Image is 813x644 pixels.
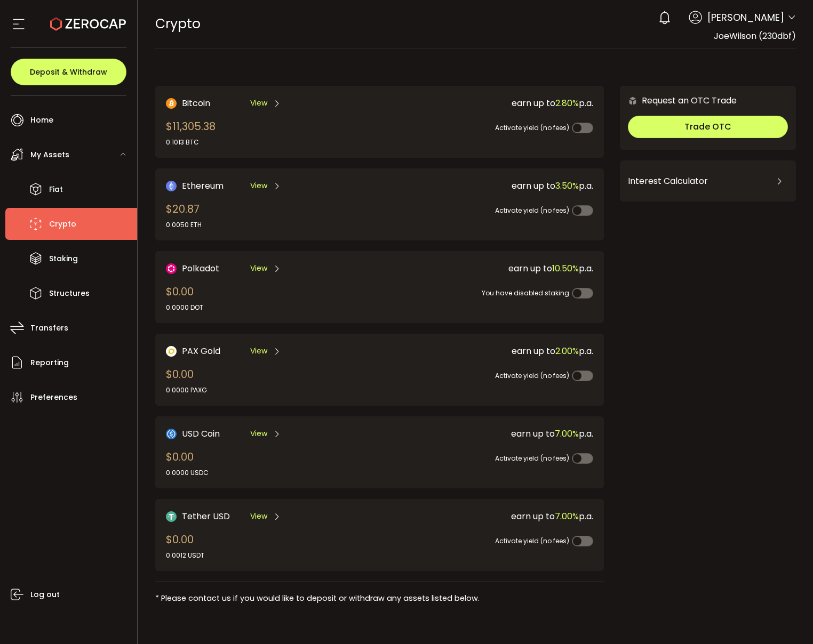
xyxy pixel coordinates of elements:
[166,385,207,395] div: 0.0000 PAXG
[49,251,78,267] span: Staking
[628,116,788,138] button: Trade OTC
[555,97,579,109] span: 2.80%
[250,511,267,522] span: View
[49,216,76,232] span: Crypto
[155,14,201,33] span: Crypto
[166,429,177,439] img: USD Coin
[379,262,593,275] div: earn up to p.a.
[482,288,569,297] span: You have disabled staking
[628,96,637,106] img: 6nGpN7MZ9FLuBP83NiajKbTRY4UzlzQtBKtCrLLspmCkSvCZHBKvY3NxgQaT5JnOQREvtQ257bXeeSTueZfAPizblJ+Fe8JwA...
[555,345,579,357] span: 2.00%
[166,98,177,109] img: Bitcoin
[166,449,209,478] div: $0.00
[166,468,209,478] div: 0.0000 USDC
[182,427,220,440] span: USD Coin
[250,98,267,109] span: View
[250,345,267,357] span: View
[182,510,230,523] span: Tether USD
[166,263,177,274] img: DOT
[166,532,204,560] div: $0.00
[182,262,219,275] span: Polkadot
[30,68,107,76] span: Deposit & Withdraw
[30,320,68,336] span: Transfers
[250,180,267,191] span: View
[379,96,593,110] div: earn up to p.a.
[760,593,813,644] iframe: Chat Widget
[555,180,579,192] span: 3.50%
[628,168,788,194] div: Interest Calculator
[182,179,224,192] span: Ethereum
[620,94,737,107] div: Request an OTC Trade
[379,179,593,192] div: earn up to p.a.
[166,511,177,522] img: Tether USD
[379,510,593,523] div: earn up to p.a.
[555,428,579,440] span: 7.00%
[250,428,267,439] span: View
[555,510,579,522] span: 7.00%
[379,427,593,440] div: earn up to p.a.
[714,30,796,42] span: JoeWilson (230dbf)
[495,454,569,463] span: Activate yield (no fees)
[30,112,53,128] span: Home
[166,551,204,560] div: 0.0012 USDT
[49,286,90,301] span: Structures
[495,206,569,215] span: Activate yield (no fees)
[49,182,63,197] span: Fiat
[707,10,784,25] span: [PERSON_NAME]
[30,147,69,163] span: My Assets
[495,536,569,545] span: Activate yield (no fees)
[166,201,202,230] div: $20.87
[495,371,569,380] span: Activate yield (no fees)
[166,118,216,147] div: $11,305.38
[379,344,593,358] div: earn up to p.a.
[11,59,126,85] button: Deposit & Withdraw
[166,284,203,312] div: $0.00
[552,262,579,275] span: 10.50%
[495,123,569,132] span: Activate yield (no fees)
[166,181,177,191] img: Ethereum
[166,346,177,357] img: PAX Gold
[30,587,60,602] span: Log out
[182,96,210,110] span: Bitcoin
[166,366,207,395] div: $0.00
[155,593,604,604] div: * Please contact us if you would like to deposit or withdraw any assets listed below.
[166,220,202,230] div: 0.0050 ETH
[30,390,77,405] span: Preferences
[684,120,731,133] span: Trade OTC
[250,263,267,274] span: View
[166,303,203,312] div: 0.0000 DOT
[166,138,216,147] div: 0.1013 BTC
[30,355,69,371] span: Reporting
[182,344,220,358] span: PAX Gold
